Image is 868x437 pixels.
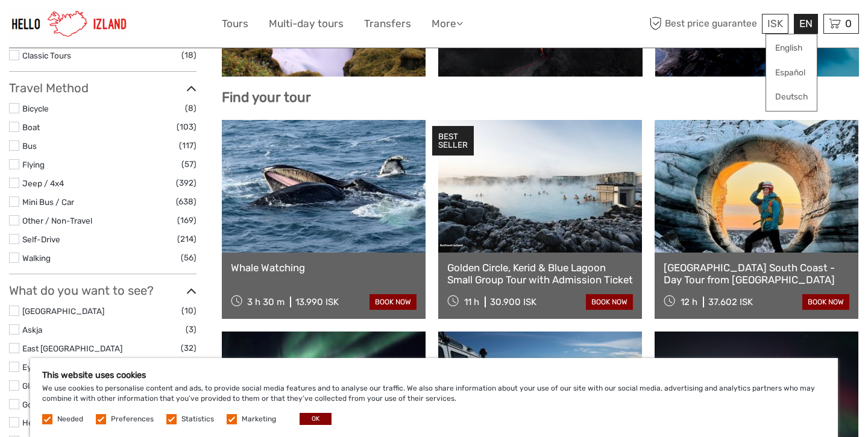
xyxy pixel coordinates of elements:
[242,414,276,424] label: Marketing
[843,17,854,30] span: 0
[9,9,130,39] img: 1270-cead85dc-23af-4572-be81-b346f9cd5751_logo_small.jpg
[300,413,332,425] button: OK
[186,322,197,336] span: (3)
[247,297,285,307] span: 3 h 30 m
[447,262,633,286] a: Golden Circle, Kerid & Blue Lagoon Small Group Tour with Admission Ticket
[181,414,214,424] label: Statistics
[766,37,817,59] a: English
[22,253,51,263] a: Walking
[181,251,197,265] span: (56)
[139,19,153,33] button: Open LiveChat chat widget
[22,216,92,225] a: Other / Non-Travel
[708,297,753,307] div: 37.602 ISK
[111,414,154,424] label: Preferences
[22,325,42,335] a: Askja
[647,14,759,34] span: Best price guarantee
[464,297,479,307] span: 11 h
[802,294,849,310] a: book now
[22,141,37,151] a: Bus
[364,15,411,33] a: Transfers
[664,262,849,286] a: [GEOGRAPHIC_DATA] South Coast - Day Tour from [GEOGRAPHIC_DATA]
[22,104,49,113] a: Bicycle
[185,101,197,115] span: (8)
[766,62,817,84] a: Español
[222,15,248,33] a: Tours
[181,48,197,62] span: (18)
[17,21,136,31] p: We're away right now. Please check back later!
[767,17,783,30] span: ISK
[432,126,474,156] div: BEST SELLER
[766,86,817,108] a: Deutsch
[42,370,826,380] h5: This website uses cookies
[57,414,83,424] label: Needed
[177,213,197,227] span: (169)
[179,139,197,152] span: (117)
[22,306,104,316] a: [GEOGRAPHIC_DATA]
[30,358,838,437] div: We use cookies to personalise content and ads, to provide social media features and to analyse ou...
[181,157,197,171] span: (57)
[22,51,71,60] a: Classic Tours
[177,232,197,246] span: (214)
[490,297,536,307] div: 30.900 ISK
[9,81,197,95] h3: Travel Method
[22,234,60,244] a: Self-Drive
[22,362,74,372] a: Eyjafjallajökull
[222,89,311,105] b: Find your tour
[22,344,122,353] a: East [GEOGRAPHIC_DATA]
[176,176,197,190] span: (392)
[22,122,40,132] a: Boat
[22,418,43,427] a: Hekla
[22,178,64,188] a: Jeep / 4x4
[181,304,197,318] span: (10)
[177,120,197,134] span: (103)
[9,283,197,298] h3: What do you want to see?
[22,160,45,169] a: Flying
[22,400,72,409] a: Golden Circle
[432,15,463,33] a: More
[176,195,197,209] span: (638)
[794,14,818,34] div: EN
[370,294,417,310] a: book now
[586,294,633,310] a: book now
[681,297,697,307] span: 12 h
[181,341,197,355] span: (32)
[22,381,52,391] a: Glaciers
[231,262,417,274] a: Whale Watching
[269,15,344,33] a: Multi-day tours
[22,197,74,207] a: Mini Bus / Car
[295,297,339,307] div: 13.990 ISK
